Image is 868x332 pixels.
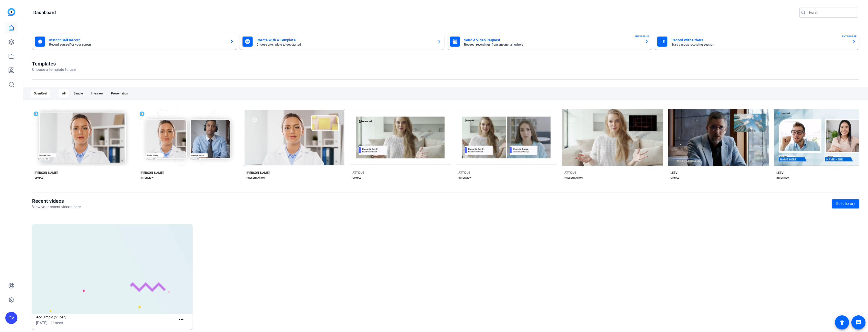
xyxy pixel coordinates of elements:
input: Search [808,10,854,16]
mat-icon: more_horiz [178,317,184,323]
button: Record With OthersStart a group recording sessionENTERPRISE [654,34,859,50]
mat-card-title: Send A Video Request [464,37,641,43]
span: ENTERPRISE [842,35,857,38]
div: Interview [88,89,106,97]
div: INTERVIEW [458,176,472,180]
div: ATTICUS [564,171,576,175]
h1: Dashboard [33,10,56,16]
mat-card-subtitle: Record yourself or your screen [49,43,226,46]
span: [DATE] [36,321,47,325]
button: Instant Self RecordRecord yourself or your screen [32,34,237,50]
mat-icon: accessibility [839,319,845,325]
div: SIMPLE [35,176,43,180]
div: LEEVI [776,171,784,175]
div: INTERVIEW [776,176,790,180]
button: Send A Video RequestRequest recordings from anyone, anywhereENTERPRISE [447,34,652,50]
div: ATTICUS [458,171,470,175]
div: ATTICUS [352,171,364,175]
div: [PERSON_NAME] [247,171,269,175]
span: Go to library [836,201,855,206]
mat-card-subtitle: Request recordings from anyone, anywhere [464,43,641,46]
mat-card-title: Instant Self Record [49,37,226,43]
p: Choose a template to use [32,67,76,73]
mat-card-subtitle: Start a group recording session [671,43,848,46]
div: OpenReel [31,89,50,97]
img: blue-gradient.svg [8,8,15,16]
button: Create With A TemplateChoose a template to get started [239,34,444,50]
mat-card-subtitle: Choose a template to get started [257,43,433,46]
h1: Recent videos [32,198,81,204]
mat-icon: message [855,319,861,325]
div: INTERVIEW [141,176,154,180]
div: SIMPLE [352,176,361,180]
div: All [59,89,69,97]
div: [PERSON_NAME] [35,171,58,175]
div: DV [5,312,17,324]
div: LEEVI [670,171,678,175]
span: 11 secs [50,321,63,325]
h1: Templates [32,61,76,67]
img: Ace Simple (51747) [32,224,193,314]
span: ENTERPRISE [635,35,649,38]
a: Go to library [832,199,859,208]
div: SIMPLE [670,176,679,180]
mat-card-title: Record With Others [671,37,848,43]
div: PRESENTATION [247,176,265,180]
div: [PERSON_NAME] [141,171,164,175]
div: Simple [71,89,86,97]
mat-card-title: Create With A Template [257,37,433,43]
div: PRESENTATION [564,176,583,180]
h1: Ace Simple (51747) [36,314,176,320]
p: View your recent videos here [32,204,81,210]
div: Presentation [108,89,131,97]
